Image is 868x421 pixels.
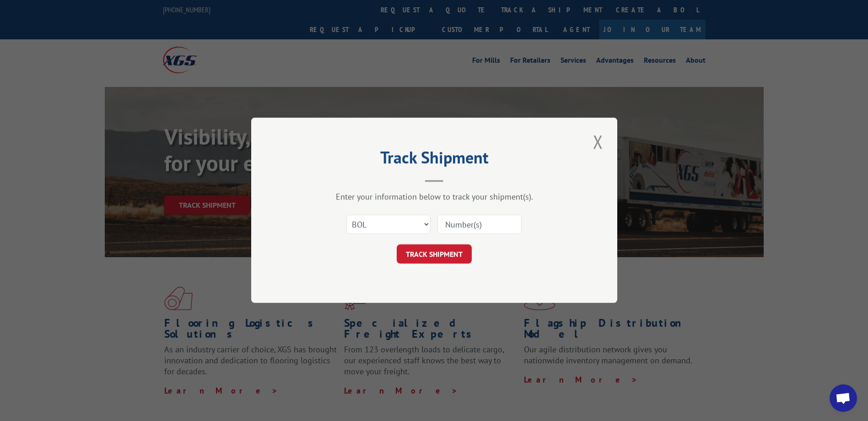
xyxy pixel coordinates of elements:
a: Open chat [830,384,857,412]
button: Close modal [590,129,606,154]
div: Enter your information below to track your shipment(s). [297,192,571,202]
input: Number(s) [437,215,522,234]
h2: Track Shipment [297,151,571,168]
button: TRACK SHIPMENT [397,245,472,264]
